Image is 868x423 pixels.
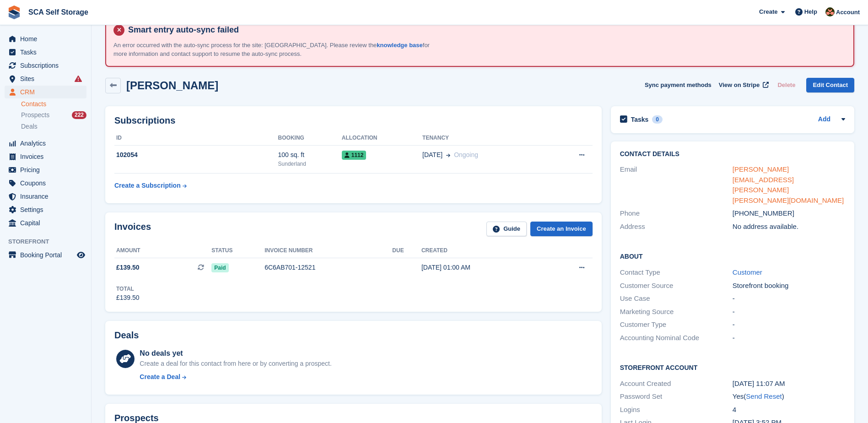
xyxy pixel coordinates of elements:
button: Delete [774,78,799,93]
a: Create a Deal [140,372,331,382]
div: Storefront booking [733,281,845,291]
span: 1112 [342,151,367,160]
span: Insurance [20,190,75,203]
div: Email [620,164,733,206]
div: Create a deal for this contact from here or by converting a prospect. [140,359,331,369]
a: Guide [486,222,527,237]
a: SCA Self Storage [25,5,92,20]
div: Use Case [620,293,733,304]
a: Customer [733,268,762,276]
span: Storefront [8,237,91,246]
div: Logins [620,405,733,415]
div: [DATE] 01:00 AM [421,263,545,272]
a: menu [5,137,86,150]
div: Total [116,285,140,293]
div: 100 sq. ft [278,150,342,160]
a: menu [5,59,86,72]
div: - [733,320,845,330]
span: ( ) [744,392,784,400]
span: Deals [21,122,38,131]
span: Pricing [20,163,75,176]
div: - [733,333,845,343]
h2: Deals [114,330,139,341]
span: Coupons [20,177,75,190]
a: Contacts [21,100,86,108]
span: Prospects [21,111,49,119]
span: CRM [20,86,75,98]
a: knowledge base [377,42,422,49]
a: Edit Contact [806,78,854,93]
h2: Subscriptions [114,115,593,126]
div: Address [620,222,733,232]
h2: Contact Details [620,151,845,158]
div: Create a Subscription [114,181,181,190]
span: Settings [20,203,75,216]
h4: Smart entry auto-sync failed [124,25,846,35]
div: £139.50 [116,293,140,303]
th: Amount [114,244,211,258]
div: [PHONE_NUMBER] [733,208,845,219]
p: An error occurred with the auto-sync process for the site: [GEOGRAPHIC_DATA]. Please review the f... [113,41,434,59]
th: Tenancy [422,131,549,146]
span: View on Stripe [719,81,760,90]
a: Add [818,114,830,125]
span: Paid [211,263,228,272]
a: Preview store [75,249,86,260]
div: No address available. [733,222,845,232]
i: Smart entry sync failures have occurred [75,75,82,82]
span: Help [804,7,817,16]
span: Invoices [20,150,75,163]
th: Booking [278,131,342,146]
a: View on Stripe [715,78,771,93]
a: menu [5,46,86,59]
span: £139.50 [116,263,140,272]
div: 222 [72,111,86,119]
th: Created [421,244,545,258]
a: Create a Subscription [114,177,187,194]
span: [DATE] [422,150,442,160]
button: Sync payment methods [645,78,712,93]
span: Tasks [20,46,75,59]
div: Sunderland [278,160,342,168]
div: Password Set [620,391,733,402]
div: 0 [652,115,663,124]
span: Subscriptions [20,59,75,72]
div: Customer Type [620,320,733,330]
a: Send Reset [746,392,782,400]
span: Create [759,7,777,16]
a: Prospects 222 [21,110,86,120]
div: Account Created [620,379,733,389]
th: Allocation [342,131,422,146]
h2: About [620,251,845,260]
div: Customer Source [620,281,733,291]
a: menu [5,150,86,163]
div: - [733,307,845,317]
div: No deals yet [140,348,331,359]
th: Status [211,244,264,258]
a: menu [5,217,86,229]
div: 102054 [114,150,278,160]
span: Home [20,33,75,45]
h2: [PERSON_NAME] [126,79,218,92]
a: [PERSON_NAME][EMAIL_ADDRESS][PERSON_NAME][PERSON_NAME][DOMAIN_NAME] [733,165,844,204]
a: menu [5,249,86,261]
th: ID [114,131,278,146]
span: Analytics [20,137,75,150]
a: menu [5,163,86,176]
a: menu [5,177,86,190]
div: Accounting Nominal Code [620,333,733,343]
div: - [733,293,845,304]
span: Sites [20,72,75,85]
span: Ongoing [454,151,478,158]
a: menu [5,190,86,203]
span: Booking Portal [20,249,75,261]
div: Contact Type [620,267,733,278]
span: Account [836,8,860,17]
a: menu [5,86,86,98]
img: stora-icon-8386f47178a22dfd0bd8f6a31ec36ba5ce8667c1dd55bd0f319d3a0aa187defe.svg [7,5,21,19]
div: Phone [620,208,733,219]
div: Create a Deal [140,372,180,382]
div: Marketing Source [620,307,733,317]
th: Invoice number [264,244,392,258]
div: 6C6AB701-12521 [264,263,392,272]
